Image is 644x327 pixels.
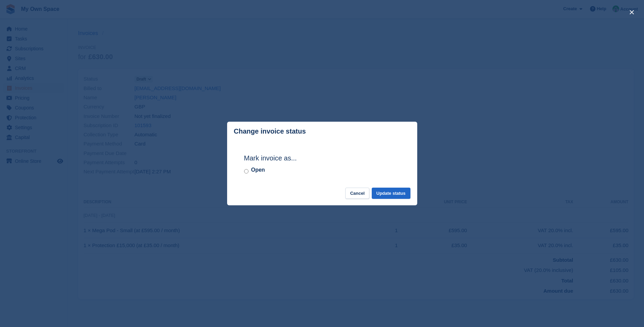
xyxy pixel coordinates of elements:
[372,188,410,199] button: Update status
[251,166,265,174] label: Open
[244,153,400,163] h2: Mark invoice as...
[626,7,637,18] button: close
[345,188,369,199] button: Cancel
[234,127,306,135] p: Change invoice status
